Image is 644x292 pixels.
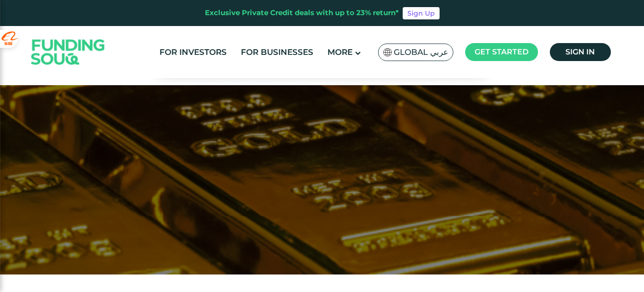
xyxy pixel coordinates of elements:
[327,47,353,57] span: More
[205,8,399,18] div: Exclusive Private Credit deals with up to 23% return*
[475,47,529,56] span: Get started
[238,44,316,60] a: For Businesses
[383,48,392,56] img: SA Flag
[394,47,448,58] span: Global عربي
[157,44,229,60] a: For Investors
[565,47,595,56] span: Sign in
[22,28,115,76] img: Logo
[550,43,611,61] a: Sign in
[403,7,440,19] a: Sign Up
